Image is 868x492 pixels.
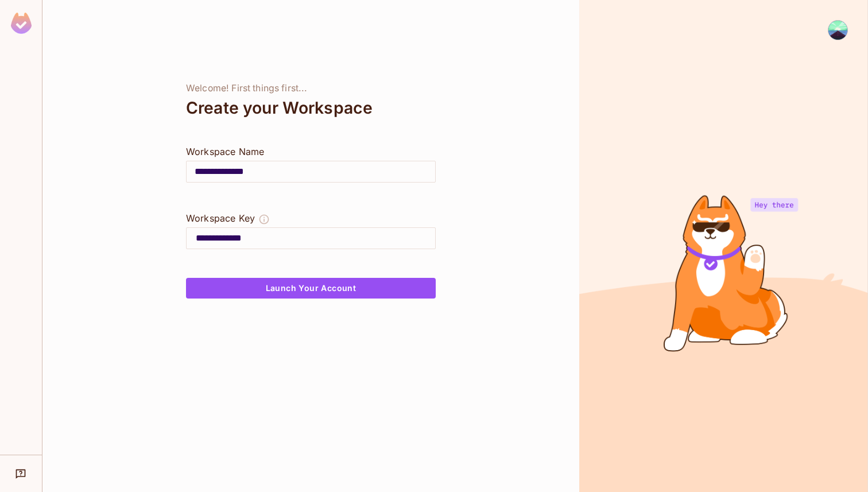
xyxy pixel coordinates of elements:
[8,462,34,485] div: Help & Updates
[186,211,255,225] div: Workspace Key
[11,13,32,34] img: SReyMgAAAABJRU5ErkJggg==
[258,211,270,227] button: The Workspace Key is unique, and serves as the identifier of your workspace.
[186,278,436,299] button: Launch Your Account
[828,21,847,40] img: Jophia Sylvester
[186,94,436,122] div: Create your Workspace
[186,83,436,94] div: Welcome! First things first...
[186,145,436,158] div: Workspace Name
